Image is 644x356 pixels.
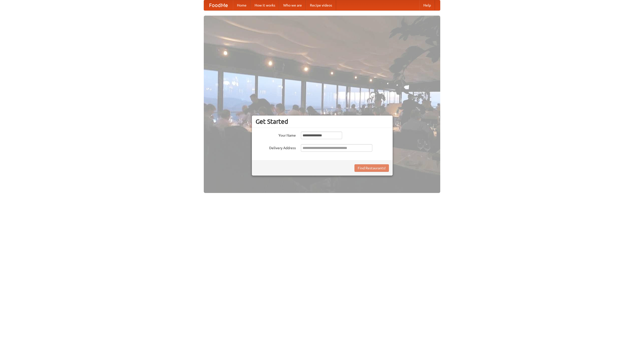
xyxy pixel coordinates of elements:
label: Delivery Address [256,144,296,150]
h3: Get Started [256,118,389,125]
button: Find Restaurants! [354,164,389,172]
a: Who we are [279,0,306,10]
a: How it works [251,0,279,10]
a: Home [233,0,251,10]
label: Your Name [256,132,296,138]
a: Recipe videos [306,0,336,10]
a: FoodMe [204,0,233,10]
a: Help [419,0,435,10]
